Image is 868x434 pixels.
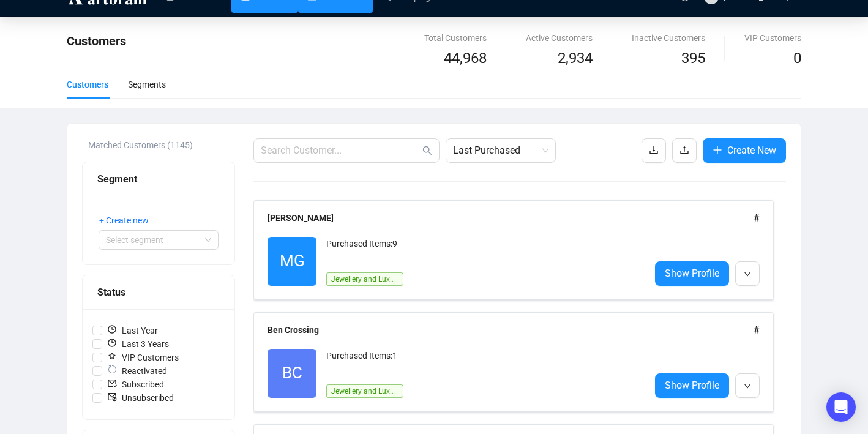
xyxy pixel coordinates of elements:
span: Jewellery and Luxury [326,272,403,286]
button: + Create new [99,211,159,230]
span: search [422,146,432,155]
div: [PERSON_NAME] [268,211,754,225]
a: Show Profile [655,261,729,286]
a: Ben Crossing#BCPurchased Items:1Jewellery and LuxuryShow Profile [253,312,786,412]
span: Show Profile [665,378,719,393]
div: Total Customers [424,31,487,45]
div: Open Intercom Messenger [826,392,856,422]
a: [PERSON_NAME]#MGPurchased Items:9Jewellery and LuxuryShow Profile [253,200,786,300]
span: upload [679,145,689,155]
span: Last 3 Years [102,337,174,351]
div: Segments [128,78,166,91]
span: Create New [727,143,776,158]
span: 2,934 [558,47,593,70]
span: 0 [793,50,801,67]
span: + Create new [99,214,149,227]
div: Matched Customers (1145) [88,138,235,152]
span: # [754,212,760,224]
div: Status [97,285,220,300]
div: Segment [97,171,220,187]
span: # [754,324,760,336]
span: Last Purchased [453,139,548,162]
button: Create New [703,138,786,163]
div: Inactive Customers [632,31,705,45]
span: Last Year [102,324,163,337]
a: Show Profile [655,373,729,398]
div: Ben Crossing [268,323,754,337]
input: Search Customer... [261,143,420,158]
span: Show Profile [665,266,719,281]
div: Purchased Items: 9 [326,237,640,261]
span: Reactivated [102,364,172,378]
span: MG [280,249,305,274]
div: Active Customers [526,31,593,45]
div: Customers [67,78,108,91]
span: VIP Customers [102,351,184,364]
span: down [744,383,751,390]
span: plus [713,145,722,155]
span: 395 [681,50,705,67]
span: BC [282,361,302,386]
span: down [744,271,751,278]
span: download [649,145,659,155]
span: Subscribed [102,378,169,391]
span: Customers [67,34,126,48]
span: Jewellery and Luxury [326,384,403,398]
span: 44,968 [444,47,487,70]
div: Purchased Items: 1 [326,349,640,373]
span: Unsubscribed [102,391,179,405]
div: VIP Customers [744,31,801,45]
